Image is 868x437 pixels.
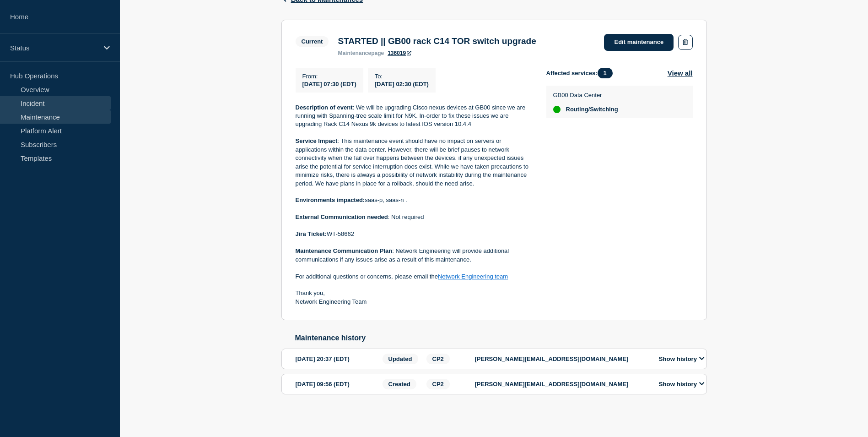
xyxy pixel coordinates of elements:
p: [PERSON_NAME][EMAIL_ADDRESS][DOMAIN_NAME] [475,355,649,362]
a: 136019 [388,50,411,56]
strong: Maintenance Communication Plan [296,247,393,254]
p: WT-58662 [296,230,532,238]
button: View all [668,68,693,78]
p: From : [302,73,356,80]
p: Thank you, [296,289,532,297]
p: Status [10,44,98,52]
strong: Service Impact [296,137,338,144]
p: saas-p, saas-n . [296,196,532,204]
p: GB00 Data Center [553,92,618,98]
div: [DATE] 20:37 (EDT) [296,354,380,364]
span: Routing/Switching [566,106,618,113]
p: [PERSON_NAME][EMAIL_ADDRESS][DOMAIN_NAME] [475,381,649,388]
div: [DATE] 09:56 (EDT) [296,379,380,389]
p: To : [375,73,429,80]
p: : We will be upgrading Cisco nexus devices at GB00 since we are running with Spanning-tree scale ... [296,104,532,129]
p: For additional questions or concerns, please email the [296,273,532,281]
span: CP2 [426,379,450,389]
a: Edit maintenance [604,34,674,51]
h3: STARTED || GB00 rack C14 TOR switch upgrade [338,36,536,46]
p: Network Engineering Team [296,298,532,306]
p: : Network Engineering will provide additional communications if any issues arise as a result of t... [296,247,532,264]
span: Affected services: [546,68,617,78]
span: Created [383,379,416,389]
a: Network Engineering team [438,273,508,280]
span: [DATE] 07:30 (EDT) [302,81,356,87]
strong: Jira Ticket: [296,230,327,237]
span: [DATE] 02:30 (EDT) [375,81,429,87]
span: CP2 [426,354,450,364]
div: up [553,106,561,113]
strong: External Communication needed [296,213,388,220]
p: : Not required [296,213,532,221]
strong: Description of event [296,104,353,111]
span: Current [296,36,329,47]
h2: Maintenance history [295,334,707,342]
p: : This maintenance event should have no impact on servers or applications within the data center.... [296,137,532,188]
span: Updated [383,354,418,364]
p: page [338,50,384,56]
button: Show history [656,380,707,388]
span: maintenance [338,50,371,56]
strong: Environments impacted: [296,197,365,203]
span: 1 [598,68,613,78]
button: Show history [656,355,707,363]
